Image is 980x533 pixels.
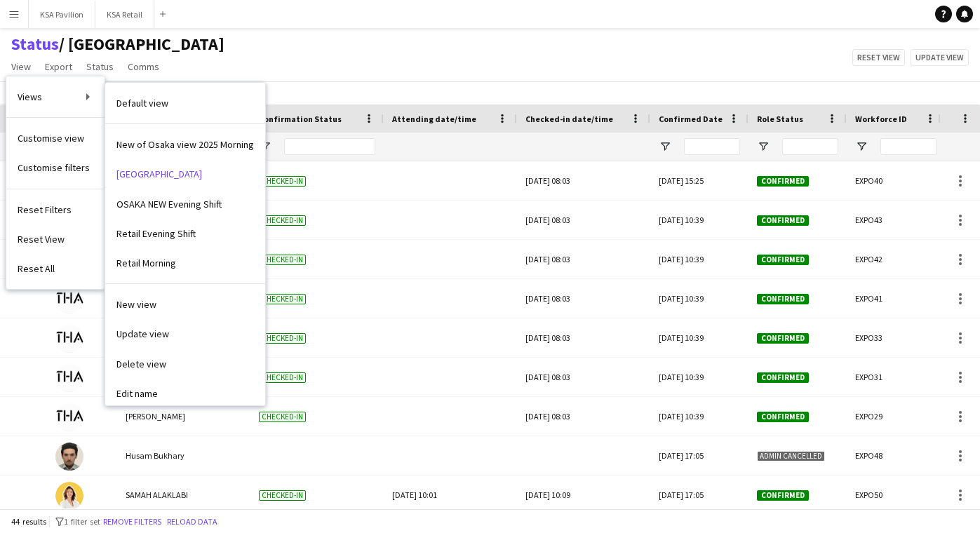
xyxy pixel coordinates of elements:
[650,475,749,514] div: [DATE] 17:05
[116,97,168,109] span: Default view
[847,201,945,239] div: EXPO43
[18,161,90,174] span: Customise filters
[525,114,613,124] span: Checked-in date/time
[757,372,809,383] span: Confirmed
[18,233,65,245] span: Reset View
[29,1,95,28] button: KSA Pavilion
[650,358,749,396] div: [DATE] 10:39
[55,403,83,431] img: Maki TOGAMI
[525,201,642,239] div: [DATE] 08:03
[259,372,306,383] span: Checked-in
[659,114,723,124] span: Confirmed Date
[259,215,306,226] span: Checked-in
[757,451,825,461] span: Admin cancelled
[105,219,265,248] a: undefined
[105,290,265,319] a: undefined
[757,114,803,124] span: Role Status
[116,227,196,240] span: Retail Evening Shift
[880,138,937,155] input: Workforce ID Filter Input
[525,279,642,318] div: [DATE] 08:03
[259,490,306,501] span: Checked-in
[757,333,809,344] span: Confirmed
[116,168,202,180] span: [GEOGRAPHIC_DATA]
[757,255,809,265] span: Confirmed
[55,443,83,471] img: Husam Bukhary
[59,34,224,55] span: OSAKA
[847,397,945,436] div: EXPO29
[847,279,945,318] div: EXPO41
[650,279,749,318] div: [DATE] 10:39
[259,114,342,124] span: Confirmation Status
[6,123,105,153] a: Customise view
[847,475,945,514] div: EXPO50
[757,412,809,422] span: Confirmed
[852,49,905,66] button: Reset view
[105,248,265,278] a: undefined
[18,262,55,275] span: Reset All
[650,318,749,357] div: [DATE] 10:39
[95,1,154,28] button: KSA Retail
[105,159,265,189] a: undefined
[650,161,749,200] div: [DATE] 15:25
[116,328,169,340] span: Update view
[259,294,306,304] span: Checked-in
[105,319,265,349] a: undefined
[650,240,749,278] div: [DATE] 10:39
[855,114,907,124] span: Workforce ID
[855,140,868,153] button: Open Filter Menu
[757,140,770,153] button: Open Filter Menu
[757,215,809,226] span: Confirmed
[284,138,375,155] input: Confirmation Status Filter Input
[525,397,642,436] div: [DATE] 08:03
[116,298,156,311] span: New view
[122,58,165,76] a: Comms
[6,58,36,76] a: View
[525,240,642,278] div: [DATE] 08:03
[11,60,31,73] span: View
[757,176,809,187] span: Confirmed
[525,475,642,514] div: [DATE] 10:09
[116,257,176,269] span: Retail Morning
[116,138,254,151] span: New of Osaka view 2025 Morning
[45,60,72,73] span: Export
[55,482,83,510] img: SAMAH ALAKLABI
[6,82,105,112] a: Views
[259,176,306,187] span: Checked-in
[684,138,740,155] input: Confirmed Date Filter Input
[6,254,105,283] a: Reset All
[6,153,105,182] a: Customise filters
[525,318,642,357] div: [DATE] 08:03
[259,255,306,265] span: Checked-in
[6,224,105,254] a: Reset View
[782,138,838,155] input: Role Status Filter Input
[126,490,188,500] span: SAMAH ALAKLABI
[525,358,642,396] div: [DATE] 08:03
[55,325,83,353] img: Merle Matsuura
[847,436,945,475] div: EXPO48
[128,60,159,73] span: Comms
[757,490,809,501] span: Confirmed
[847,161,945,200] div: EXPO40
[105,130,265,159] a: undefined
[164,514,220,529] button: Reload data
[105,88,265,118] a: undefined
[847,240,945,278] div: EXPO42
[650,397,749,436] div: [DATE] 10:39
[911,49,969,66] button: Update view
[126,411,185,421] span: [PERSON_NAME]
[650,436,749,475] div: [DATE] 17:05
[847,358,945,396] div: EXPO31
[116,358,166,370] span: Delete view
[259,333,306,344] span: Checked-in
[116,387,158,400] span: Edit name
[18,203,72,216] span: Reset Filters
[392,114,476,124] span: Attending date/time
[105,349,265,379] a: undefined
[11,34,59,55] a: Status
[64,516,100,527] span: 1 filter set
[650,201,749,239] div: [DATE] 10:39
[116,198,222,210] span: OSAKA NEW Evening Shift
[6,195,105,224] a: Reset Filters
[18,90,42,103] span: Views
[659,140,671,153] button: Open Filter Menu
